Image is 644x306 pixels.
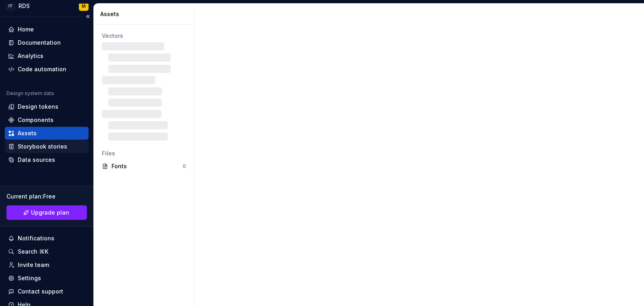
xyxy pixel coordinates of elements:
[5,258,89,271] a: Invite team
[5,245,89,258] button: Search ⌘K
[18,103,58,111] div: Design tokens
[5,272,89,285] a: Settings
[18,25,34,33] div: Home
[111,162,183,170] div: Fonts
[6,1,15,11] div: IT
[102,149,186,157] div: Files
[18,287,63,296] div: Contact support
[100,10,191,18] div: Assets
[18,156,55,164] div: Data sources
[18,39,61,47] div: Documentation
[18,274,41,282] div: Settings
[6,90,54,97] div: Design system data
[5,63,89,76] a: Code automation
[18,261,49,269] div: Invite team
[82,3,86,9] div: M
[5,36,89,49] a: Documentation
[82,11,93,22] button: Collapse sidebar
[5,232,89,245] button: Notifications
[183,163,186,170] div: 0
[99,160,189,173] a: Fonts0
[5,153,89,166] a: Data sources
[5,127,89,140] a: Assets
[19,2,30,10] div: RDS
[5,114,89,126] a: Components
[5,285,89,298] button: Contact support
[5,140,89,153] a: Storybook stories
[18,129,37,137] div: Assets
[102,32,186,40] div: Vectors
[18,116,54,124] div: Components
[18,234,54,242] div: Notifications
[5,50,89,62] a: Analytics
[18,143,67,151] div: Storybook stories
[31,209,69,217] span: Upgrade plan
[6,192,87,201] div: Current plan : Free
[5,100,89,113] a: Design tokens
[6,205,87,220] a: Upgrade plan
[18,52,43,60] div: Analytics
[18,248,48,256] div: Search ⌘K
[18,65,66,73] div: Code automation
[5,23,89,36] a: Home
